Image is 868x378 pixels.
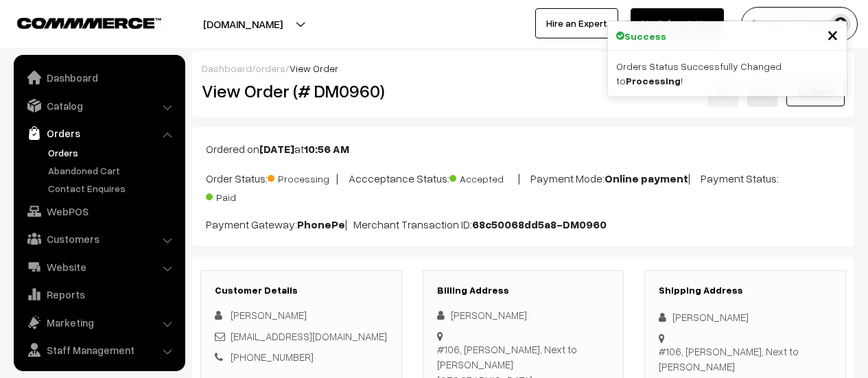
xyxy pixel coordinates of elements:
span: Paid [206,187,274,204]
a: [PHONE_NUMBER] [231,351,314,363]
a: COMMMERCE [17,14,137,30]
div: / / [202,61,845,75]
p: Order Status: | Accceptance Status: | Payment Mode: | Payment Status: [206,168,841,205]
button: [DOMAIN_NAME] [155,7,331,41]
span: Processing [268,168,336,186]
a: Dashboard [202,62,252,74]
a: Contact Enquires [45,181,180,196]
b: PhonePe [297,217,345,231]
h3: Shipping Address [659,285,832,296]
h3: Billing Address [437,285,610,296]
a: Staff Management [17,338,180,362]
strong: Processing [626,75,681,86]
p: Payment Gateway: | Merchant Transaction ID: [206,216,841,233]
a: Customers [17,226,180,251]
p: Ordered on at [206,141,841,157]
a: Orders [17,121,180,145]
b: [DATE] [259,142,294,156]
h3: Customer Details [215,285,388,296]
a: Reports [17,282,180,307]
b: 10:56 AM [304,142,349,156]
a: My Subscription [631,8,724,38]
b: 68c50068dd5a8-DM0960 [472,217,607,231]
a: orders [255,62,285,74]
a: Dashboard [17,65,180,90]
span: × [827,21,838,47]
strong: Success [624,29,666,43]
a: Catalog [17,93,180,118]
span: View Order [290,62,338,74]
img: user [830,14,851,34]
button: [PERSON_NAME] [741,7,858,41]
span: [PERSON_NAME] [231,309,307,321]
a: WebPOS [17,199,180,224]
a: Abandoned Cart [45,163,180,178]
img: COMMMERCE [17,18,161,28]
a: [EMAIL_ADDRESS][DOMAIN_NAME] [231,330,387,342]
div: Orders Status Successfully Changed to ! [608,51,847,96]
a: Marketing [17,310,180,335]
div: [PERSON_NAME] [437,307,610,323]
a: Orders [45,145,180,160]
b: Online payment [605,172,688,185]
button: Close [827,24,838,45]
div: [PERSON_NAME] [659,309,832,325]
span: Accepted [449,168,518,186]
a: Website [17,255,180,279]
a: Hire an Expert [535,8,618,38]
h2: View Order (# DM0960) [202,80,402,102]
